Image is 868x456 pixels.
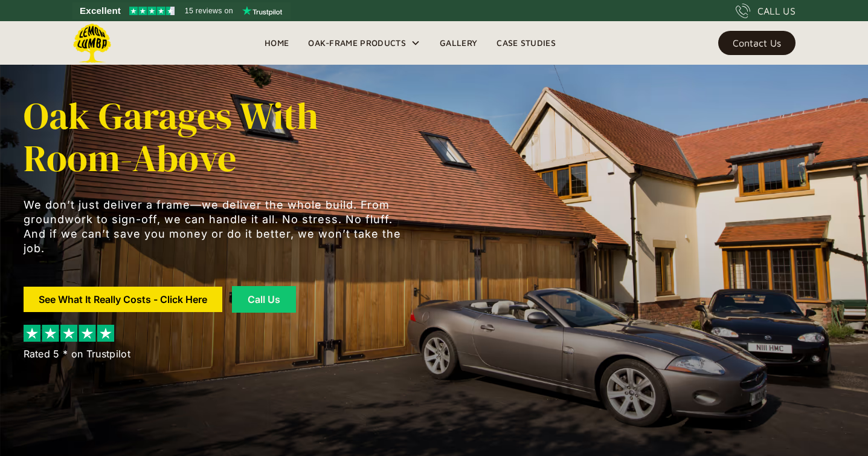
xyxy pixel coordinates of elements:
span: Excellent [80,4,121,18]
a: Home [255,34,298,52]
img: Trustpilot logo [242,6,282,16]
div: Contact Us [733,39,781,47]
div: Rated 5 * on Trustpilot [24,347,130,361]
a: Call Us [232,286,296,313]
div: Oak-Frame Products [298,21,430,65]
a: CALL US [736,4,796,18]
a: Contact Us [718,31,796,55]
h1: Oak Garages with Room-Above [24,95,410,180]
a: See Lemon Lumba reviews on Trustpilot [72,2,291,19]
p: We don’t just deliver a frame—we deliver the whole build. From groundwork to sign-off, we can han... [24,198,410,256]
img: Trustpilot 4.5 stars [129,7,175,15]
div: Call Us [247,295,281,304]
div: Oak-Frame Products [308,36,406,50]
a: Gallery [430,34,487,52]
div: CALL US [757,4,796,18]
a: See What It Really Costs - Click Here [24,287,222,312]
span: 15 reviews on [185,4,233,18]
a: Case Studies [487,34,565,52]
